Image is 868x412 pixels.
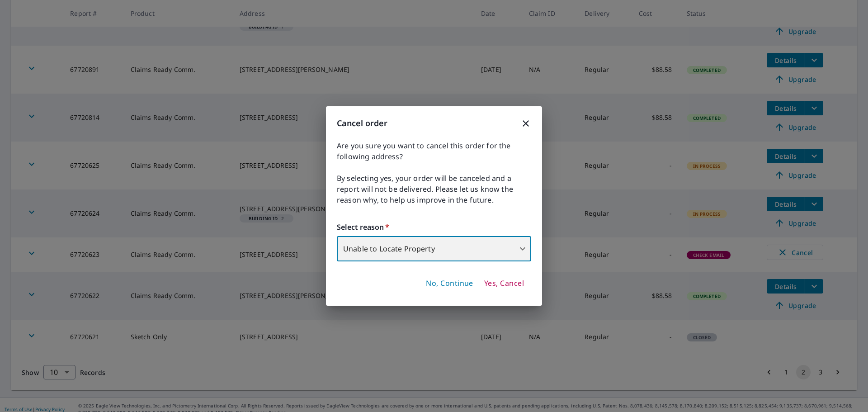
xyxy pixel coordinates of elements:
[426,279,473,289] span: No, Continue
[484,279,524,289] span: Yes, Cancel
[337,173,531,205] span: By selecting yes, your order will be canceled and a report will not be delivered. Please let us k...
[337,140,531,162] span: Are you sure you want to cancel this order for the following address?
[337,236,531,261] div: Unable to Locate Property
[422,276,477,291] button: No, Continue
[337,222,531,232] label: Select reason
[337,117,531,129] h3: Cancel order
[481,276,528,291] button: Yes, Cancel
